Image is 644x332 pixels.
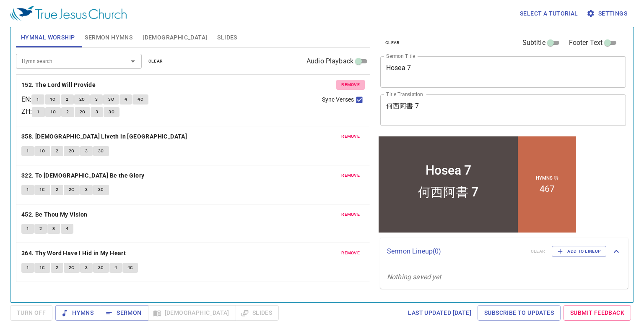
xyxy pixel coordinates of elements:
[51,146,63,156] button: 2
[50,96,56,103] span: 1C
[21,170,145,181] b: 322. To [DEMOGRAPHIC_DATA] Be the Glory
[85,147,88,155] span: 3
[341,133,360,140] span: remove
[34,185,50,195] button: 1C
[569,38,603,48] span: Footer Text
[336,80,365,90] button: remove
[380,38,405,48] button: clear
[39,225,42,233] span: 2
[80,185,93,195] button: 3
[405,305,475,321] a: Last updated [DATE]
[56,186,58,193] span: 2
[32,107,44,117] button: 1
[55,305,100,321] button: Hymns
[61,107,74,117] button: 2
[64,185,80,195] button: 2C
[21,224,34,234] button: 1
[10,6,127,21] img: True Jesus Church
[100,305,148,321] button: Sermon
[93,185,109,195] button: 3C
[322,95,354,104] span: Sync Verses
[66,225,68,233] span: 4
[21,131,187,142] b: 358. [DEMOGRAPHIC_DATA] Liveth in [GEOGRAPHIC_DATA]
[377,135,578,234] iframe: from-child
[34,224,47,234] button: 2
[557,248,601,255] span: Add to Lineup
[26,186,29,193] span: 1
[386,64,620,80] textarea: Hosea 7
[91,107,103,117] button: 3
[336,248,365,258] button: remove
[69,147,75,155] span: 2C
[50,108,56,116] span: 1C
[306,56,353,66] span: Audio Playback
[21,170,146,181] button: 322. To [DEMOGRAPHIC_DATA] Be the Glory
[45,107,61,117] button: 1C
[109,108,114,116] span: 3C
[21,131,189,142] button: 358. [DEMOGRAPHIC_DATA] Liveth in [GEOGRAPHIC_DATA]
[85,32,132,43] span: Sermon Hymns
[336,131,365,141] button: remove
[69,264,75,272] span: 2C
[478,305,561,321] a: Subscribe to Updates
[341,211,360,218] span: remove
[34,263,50,273] button: 1C
[336,170,365,180] button: remove
[21,32,75,43] span: Hymnal Worship
[51,263,63,273] button: 2
[108,96,114,103] span: 3C
[39,147,45,155] span: 1C
[64,263,80,273] button: 2C
[75,107,91,117] button: 2C
[127,55,139,67] button: Open
[106,308,141,318] span: Sermon
[21,80,96,90] b: 152. The Lord Will Provide
[93,263,109,273] button: 3C
[95,96,98,103] span: 3
[51,185,63,195] button: 2
[386,102,620,118] textarea: 何西阿書 7
[56,147,58,155] span: 2
[69,186,75,193] span: 2C
[61,224,73,234] button: 4
[122,263,138,273] button: 4C
[114,264,117,272] span: 4
[56,264,58,272] span: 2
[21,107,32,117] p: ZH :
[21,80,97,90] button: 152. The Lord Will Provide
[21,263,34,273] button: 1
[522,38,545,48] span: Subtitle
[21,248,127,259] button: 364. Thy Word Have I Hid in My Heart
[143,32,207,43] span: [DEMOGRAPHIC_DATA]
[79,96,85,103] span: 2C
[570,308,624,318] span: Submit Feedback
[387,246,524,256] p: Sermon Lineup ( 0 )
[62,308,93,318] span: Hymns
[563,305,631,321] a: Submit Feedback
[26,264,29,272] span: 1
[127,264,133,272] span: 4C
[341,81,360,89] span: remove
[45,94,61,105] button: 1C
[64,146,80,156] button: 2C
[21,146,34,156] button: 1
[61,94,73,105] button: 2
[34,146,50,156] button: 1C
[408,308,471,318] span: Last updated [DATE]
[588,8,627,19] span: Settings
[21,248,126,259] b: 364. Thy Word Have I Hid in My Heart
[385,39,400,47] span: clear
[37,108,39,116] span: 1
[39,264,45,272] span: 1C
[520,8,578,19] span: Select a tutorial
[21,94,31,105] p: EN :
[80,263,93,273] button: 3
[80,146,93,156] button: 3
[125,96,127,103] span: 4
[517,6,582,21] button: Select a tutorial
[21,209,88,220] b: 452. Be Thou My Vision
